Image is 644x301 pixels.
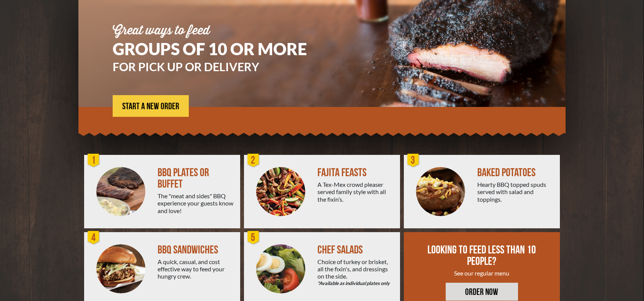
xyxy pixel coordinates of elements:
[86,230,101,245] div: 4
[86,153,101,168] div: 1
[406,153,421,168] div: 3
[317,258,394,287] div: Choice of turkey or brisket, all the fixin's, and dressings on the side.
[96,244,145,293] img: PEJ-BBQ-Sandwich.png
[426,269,537,277] div: See our regular menu
[317,280,394,287] em: *Available as individual plates only
[426,244,537,267] div: LOOKING TO FEED LESS THAN 10 PEOPLE?
[113,41,330,57] h1: GROUPS OF 10 OR MORE
[256,167,305,216] img: PEJ-Fajitas.png
[158,167,234,190] div: BBQ PLATES OR BUFFET
[158,258,234,280] div: A quick, casual, and cost effective way to feed your hungry crew.
[158,244,234,256] div: BBQ SANDWICHES
[317,167,394,178] div: FAJITA FEASTS
[477,167,554,178] div: BAKED POTATOES
[317,244,394,256] div: CHEF SALADS
[317,181,394,203] div: A Tex-Mex crowd pleaser served family style with all the fixin’s.
[416,167,465,216] img: PEJ-Baked-Potato.png
[122,102,179,111] span: START A NEW ORDER
[113,95,189,117] a: START A NEW ORDER
[158,192,234,214] div: The "meat and sides" BBQ experience your guests know and love!
[446,283,518,301] a: ORDER NOW
[256,244,305,293] img: Salad-Circle.png
[113,61,330,72] h3: FOR PICK UP OR DELIVERY
[246,230,261,245] div: 5
[96,167,145,216] img: PEJ-BBQ-Buffet.png
[477,181,554,203] div: Hearty BBQ topped spuds served with salad and toppings.
[113,25,330,37] div: Great ways to feed
[246,153,261,168] div: 2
